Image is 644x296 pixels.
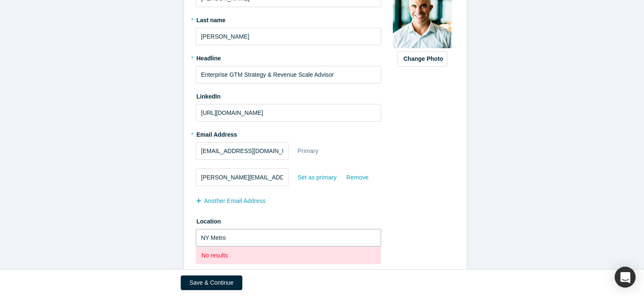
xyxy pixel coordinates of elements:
label: Last name [196,13,382,25]
label: Headline [196,51,382,63]
button: another Email Address [196,194,275,208]
label: LinkedIn [196,89,221,101]
button: Change Photo [397,51,447,67]
input: Partner, CEO [196,66,382,83]
button: Save & Continue [181,275,242,290]
p: No results [202,251,376,260]
div: Primary [297,144,319,158]
input: Enter a location [196,229,382,247]
div: Remove [346,170,369,185]
label: Email Address [196,127,237,139]
div: Set as primary [297,170,337,185]
label: Location [196,214,382,226]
